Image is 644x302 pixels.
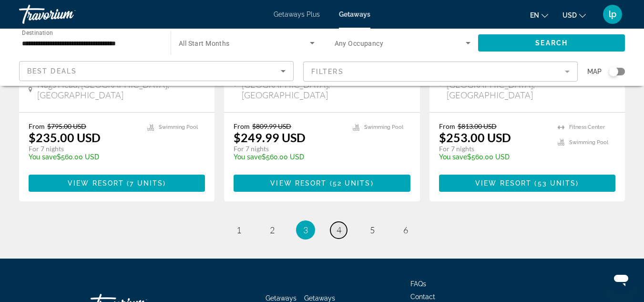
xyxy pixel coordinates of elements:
span: 2 [270,225,275,235]
p: For 7 nights [439,145,548,153]
span: You save [439,153,467,161]
span: 53 units [538,179,576,187]
span: Fitness Center [569,124,605,130]
span: 1 [236,225,241,235]
span: Map [587,65,602,78]
nav: Pagination [19,220,625,240]
p: $560.00 USD [29,153,138,161]
a: FAQs [410,280,426,288]
span: 3 [303,225,308,235]
span: From [439,122,455,130]
button: View Resort(53 units) [439,175,615,192]
button: View Resort(7 units) [29,175,205,192]
span: 4 [337,225,341,235]
a: Getaways [339,10,370,18]
span: View Resort [475,179,532,187]
span: 7 units [130,179,163,187]
span: ( ) [532,179,579,187]
a: Getaways [266,294,296,302]
mat-select: Sort by [27,65,286,77]
p: For 7 nights [29,145,138,153]
span: $813.00 USD [458,122,497,130]
span: From [234,122,250,130]
span: All Start Months [179,40,230,47]
span: View Resort [270,179,327,187]
button: Change language [530,8,548,22]
span: Destination [22,29,53,36]
p: $560.00 USD [439,153,548,161]
span: Swimming Pool [364,124,403,130]
p: For 7 nights [234,145,343,153]
span: USD [562,11,577,19]
button: Change currency [562,8,586,22]
span: lp [609,10,616,19]
a: Travorium [19,2,114,27]
p: $560.00 USD [234,153,343,161]
span: $795.00 USD [47,122,86,130]
p: $249.99 USD [234,130,306,145]
a: Getaways Plus [274,10,320,18]
p: $253.00 USD [439,130,511,145]
span: en [530,11,539,19]
button: View Resort(52 units) [234,175,410,192]
span: 52 units [333,179,371,187]
span: Swimming Pool [159,124,198,130]
button: Search [478,34,625,52]
span: $809.99 USD [252,122,291,130]
span: Nags Head, [GEOGRAPHIC_DATA], [GEOGRAPHIC_DATA] [37,79,205,100]
span: From [29,122,45,130]
span: Swimming Pool [569,139,608,146]
span: You save [234,153,262,161]
span: Any Occupancy [335,40,384,47]
span: Best Deals [27,67,77,75]
button: User Menu [600,4,625,24]
span: You save [29,153,57,161]
span: ( ) [124,179,166,187]
span: 6 [403,225,408,235]
p: $235.00 USD [29,130,101,145]
a: Contact [410,293,435,301]
iframe: Botón para iniciar la ventana de mensajería [606,264,636,294]
span: 5 [370,225,375,235]
span: ( ) [327,179,373,187]
span: View Resort [68,179,124,187]
button: Filter [303,61,578,82]
span: Search [535,39,568,47]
